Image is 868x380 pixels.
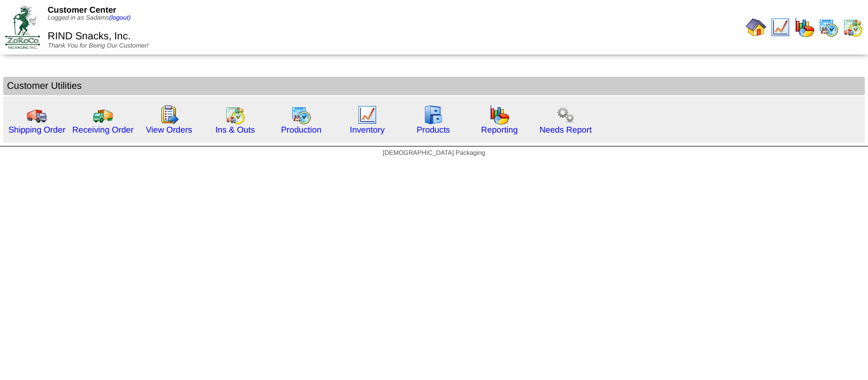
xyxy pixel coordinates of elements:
img: cabinet.gif [423,105,444,125]
a: Production [281,125,322,134]
span: [DEMOGRAPHIC_DATA] Packaging [383,150,485,157]
img: calendarinout.gif [843,17,863,37]
a: Inventory [350,125,385,134]
a: Ins & Outs [215,125,255,134]
img: calendarinout.gif [225,105,245,125]
img: calendarprod.gif [818,17,839,37]
a: (logout) [109,15,131,22]
a: View Orders [146,125,192,134]
td: Customer Utilities [3,77,865,95]
span: Logged in as Sadams [48,15,131,22]
span: RIND Snacks, Inc. [48,31,131,42]
a: Receiving Order [72,125,133,134]
img: truck2.gif [93,105,113,125]
img: line_graph.gif [770,17,790,37]
img: graph.gif [794,17,815,37]
img: workflow.png [555,105,576,125]
img: graph.gif [489,105,510,125]
img: home.gif [746,17,766,37]
img: ZoRoCo_Logo(Green%26Foil)%20jpg.webp [5,6,40,48]
a: Reporting [481,125,518,134]
img: truck.gif [27,105,47,125]
a: Needs Report [539,125,592,134]
img: calendarprod.gif [291,105,311,125]
span: Thank You for Being Our Customer! [48,43,149,49]
img: line_graph.gif [357,105,377,125]
img: workorder.gif [159,105,179,125]
span: Customer Center [48,5,116,15]
a: Shipping Order [8,125,65,134]
a: Products [417,125,451,134]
